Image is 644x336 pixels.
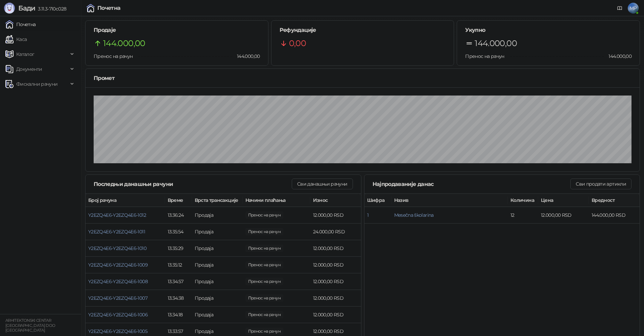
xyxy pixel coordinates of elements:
[538,194,589,207] th: Цена
[192,194,243,207] th: Врста трансакције
[88,262,148,268] button: Y2EZQ4E6-Y2EZQ4E6-1009
[165,194,192,207] th: Време
[373,180,571,188] div: Најпродаваније данас
[88,295,147,301] button: Y2EZQ4E6-Y2EZQ4E6-1007
[243,194,310,207] th: Начини плаћања
[589,194,640,207] th: Вредност
[310,273,361,290] td: 12.000,00 RSD
[4,3,15,14] img: Logo
[367,212,368,218] button: 1
[614,3,625,14] a: Документација
[103,37,145,50] span: 144.000,00
[475,37,517,50] span: 144.000,00
[310,224,361,240] td: 24.000,00 RSD
[364,194,391,207] th: Шифра
[192,240,243,257] td: Продаја
[538,207,589,224] td: 12.000,00 RSD
[165,290,192,307] td: 13:34:38
[88,229,145,235] button: Y2EZQ4E6-Y2EZQ4E6-1011
[97,5,121,11] div: Почетна
[192,207,243,224] td: Продаја
[94,53,133,59] span: Пренос на рачун
[245,261,283,269] span: 12.000,00
[18,4,35,12] span: Бади
[570,178,631,189] button: Сви продати артикли
[604,52,631,60] span: 144.000,00
[245,311,283,318] span: 12.000,00
[245,211,283,219] span: 12.000,00
[165,273,192,290] td: 13:34:57
[508,194,538,207] th: Количина
[94,74,631,82] div: Промет
[35,6,66,12] span: 3.11.3-710c028
[16,47,34,61] span: Каталог
[88,245,146,251] button: Y2EZQ4E6-Y2EZQ4E6-1010
[165,240,192,257] td: 13:35:29
[465,26,631,34] h5: Укупно
[310,240,361,257] td: 12.000,00 RSD
[310,257,361,273] td: 12.000,00 RSD
[5,33,27,46] a: Каса
[245,228,283,235] span: 24.000,00
[192,273,243,290] td: Продаја
[94,26,260,34] h5: Продаје
[589,207,640,224] td: 144.000,00 RSD
[245,328,283,335] span: 12.000,00
[394,212,434,218] button: Mesečna školarina
[5,318,55,333] small: ARHITEKTONSKI CENTAR [GEOGRAPHIC_DATA] DOO [GEOGRAPHIC_DATA]
[310,290,361,307] td: 12.000,00 RSD
[628,3,639,14] span: MP
[310,207,361,224] td: 12.000,00 RSD
[391,194,508,207] th: Назив
[88,212,146,218] button: Y2EZQ4E6-Y2EZQ4E6-1012
[292,178,353,189] button: Сви данашњи рачуни
[289,37,306,50] span: 0,00
[245,245,283,252] span: 12.000,00
[165,207,192,224] td: 13:36:24
[245,278,283,285] span: 12.000,00
[16,62,42,76] span: Документи
[165,307,192,323] td: 13:34:18
[16,77,57,91] span: Фискални рачуни
[310,194,361,207] th: Износ
[465,53,504,59] span: Пренос на рачун
[192,257,243,273] td: Продаја
[192,290,243,307] td: Продаја
[508,207,538,224] td: 12
[86,194,165,207] th: Број рачуна
[88,328,147,334] button: Y2EZQ4E6-Y2EZQ4E6-1005
[5,18,36,31] a: Почетна
[165,224,192,240] td: 13:35:54
[280,26,446,34] h5: Рефундације
[165,257,192,273] td: 13:35:12
[192,307,243,323] td: Продаја
[232,52,260,60] span: 144.000,00
[245,294,283,302] span: 12.000,00
[192,224,243,240] td: Продаја
[88,278,148,285] button: Y2EZQ4E6-Y2EZQ4E6-1008
[310,307,361,323] td: 12.000,00 RSD
[94,180,292,188] div: Последњи данашњи рачуни
[88,312,148,318] button: Y2EZQ4E6-Y2EZQ4E6-1006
